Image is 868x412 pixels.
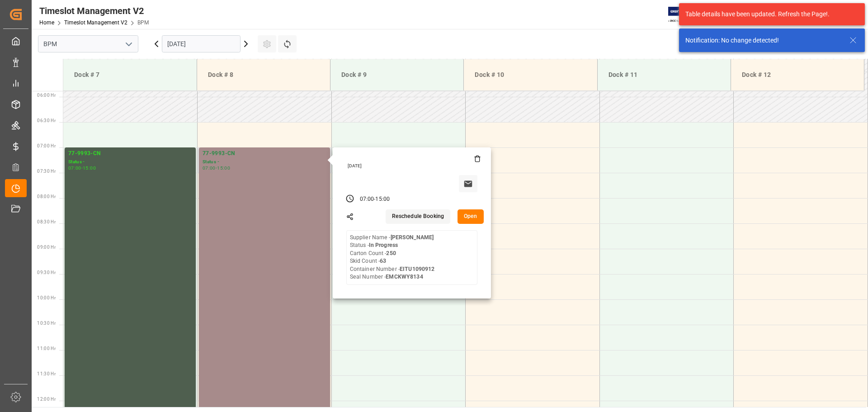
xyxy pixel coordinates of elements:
[203,166,216,170] div: 07:00
[386,209,450,224] button: Reschedule Booking
[217,166,230,170] div: 15:00
[68,158,192,166] div: Status -
[37,270,56,275] span: 09:30 Hr
[203,149,326,158] div: 77-9993-CN
[71,66,189,83] div: Dock # 7
[122,37,135,51] button: open menu
[360,195,374,204] div: 07:00
[37,219,56,224] span: 08:30 Hr
[605,66,723,83] div: Dock # 11
[37,245,56,250] span: 09:00 Hr
[83,166,96,170] div: 15:00
[391,234,434,241] b: [PERSON_NAME]
[68,149,192,158] div: 77-9993-CN
[400,266,434,272] b: EITU1090912
[344,163,481,169] div: [DATE]
[37,295,56,300] span: 10:00 Hr
[350,234,435,281] div: Supplier Name - Status - Carton Count - Skid Count - Container Number - Seal Number -
[369,242,398,248] b: In Progress
[204,66,323,83] div: Dock # 8
[668,7,699,23] img: Exertis%20JAM%20-%20Email%20Logo.jpg_1722504956.jpg
[216,166,217,170] div: -
[386,274,423,280] b: EMCKWY8134
[38,35,138,52] input: Type to search/select
[162,35,241,52] input: DD.MM.YYYY
[81,166,83,170] div: -
[685,9,852,19] div: Table details have been updated. Refresh the Page!.
[738,66,857,83] div: Dock # 12
[37,143,56,148] span: 07:00 Hr
[37,371,56,376] span: 11:30 Hr
[37,194,56,199] span: 08:00 Hr
[37,169,56,174] span: 07:30 Hr
[685,36,841,45] div: Notification: No change detected!
[471,66,590,83] div: Dock # 10
[37,397,56,402] span: 12:00 Hr
[380,258,386,264] b: 63
[39,19,54,26] a: Home
[375,195,390,204] div: 15:00
[338,66,456,83] div: Dock # 9
[64,19,127,26] a: Timeslot Management V2
[39,4,149,18] div: Timeslot Management V2
[203,158,326,166] div: Status -
[37,93,56,98] span: 06:00 Hr
[386,250,396,256] b: 250
[37,118,56,123] span: 06:30 Hr
[37,321,56,326] span: 10:30 Hr
[458,209,484,224] button: Open
[374,195,375,204] div: -
[37,346,56,351] span: 11:00 Hr
[68,166,81,170] div: 07:00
